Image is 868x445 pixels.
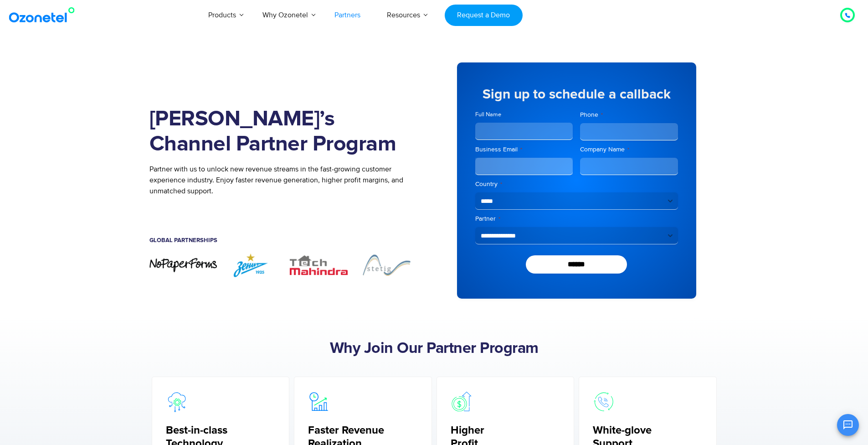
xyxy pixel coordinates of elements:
[149,238,421,243] h5: Global Partnerships
[149,257,217,273] img: nopaperforms
[353,253,421,278] img: Stetig
[580,110,678,119] label: Phone
[149,257,217,273] div: 1 of 7
[475,110,573,119] label: Full Name
[837,414,859,436] button: Open chat
[475,180,678,189] label: Country
[149,340,719,358] h2: Why Join Our Partner Program
[475,214,678,223] label: Partner
[580,145,678,154] label: Company Name
[285,253,353,278] img: TechMahindra
[285,253,353,278] div: 3 of 7
[149,253,421,278] div: Image Carousel
[445,5,523,26] a: Request a Demo
[217,253,285,278] img: ZENIT
[149,107,421,157] h1: [PERSON_NAME]’s Channel Partner Program
[475,145,573,154] label: Business Email
[217,253,285,278] div: 2 of 7
[149,164,421,197] p: Partner with us to unlock new revenue streams in the fast-growing customer experience industry. E...
[353,253,421,278] div: 4 of 7
[475,88,678,101] h5: Sign up to schedule a callback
